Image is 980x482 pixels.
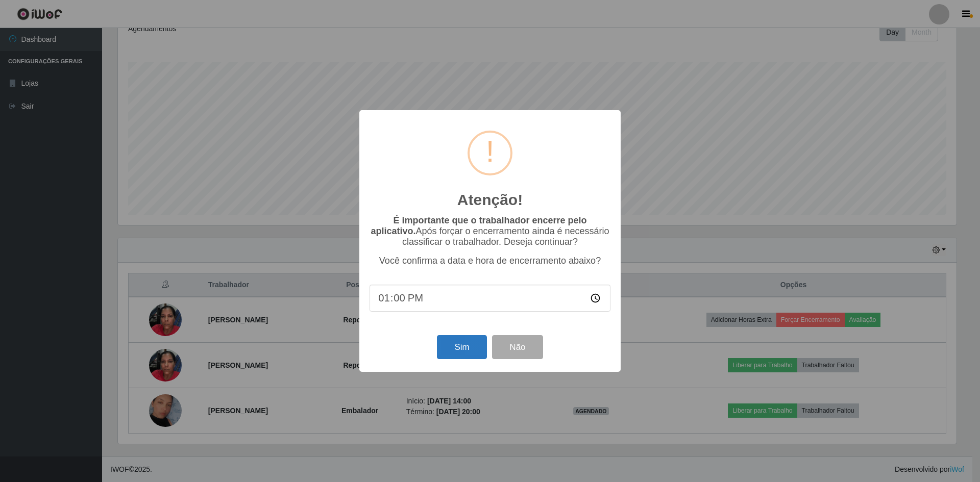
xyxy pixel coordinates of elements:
p: Você confirma a data e hora de encerramento abaixo? [370,256,610,266]
button: Não [492,335,543,359]
p: Após forçar o encerramento ainda é necessário classificar o trabalhador. Deseja continuar? [370,215,610,247]
button: Sim [437,335,486,359]
h2: Atenção! [457,191,523,209]
b: É importante que o trabalhador encerre pelo aplicativo. [371,215,586,236]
